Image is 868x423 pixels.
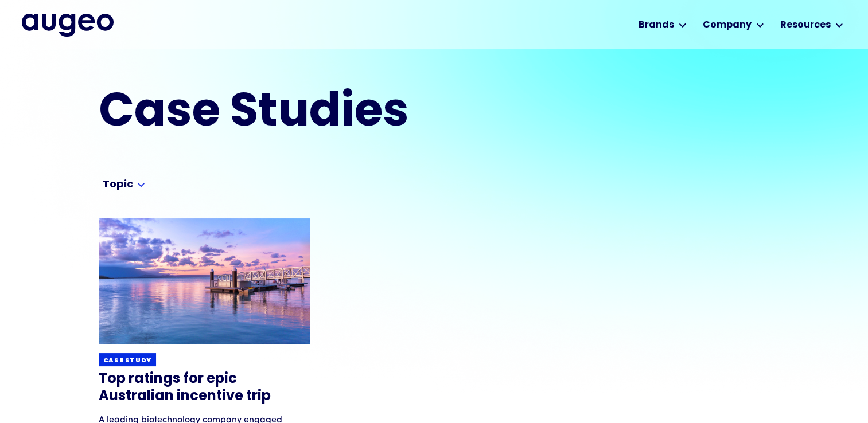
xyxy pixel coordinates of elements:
[103,357,152,365] div: Case study
[138,183,145,187] img: Arrow symbol in bright blue pointing down to indicate an expanded section.
[639,18,674,32] div: Brands
[703,18,752,32] div: Company
[780,18,831,32] div: Resources
[22,14,114,37] img: Augeo's full logo in midnight blue.
[103,178,133,192] div: Topic
[99,371,310,405] h3: Top ratings for epic Australian incentive trip
[99,91,493,137] h2: Case Studies
[22,14,114,37] a: home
